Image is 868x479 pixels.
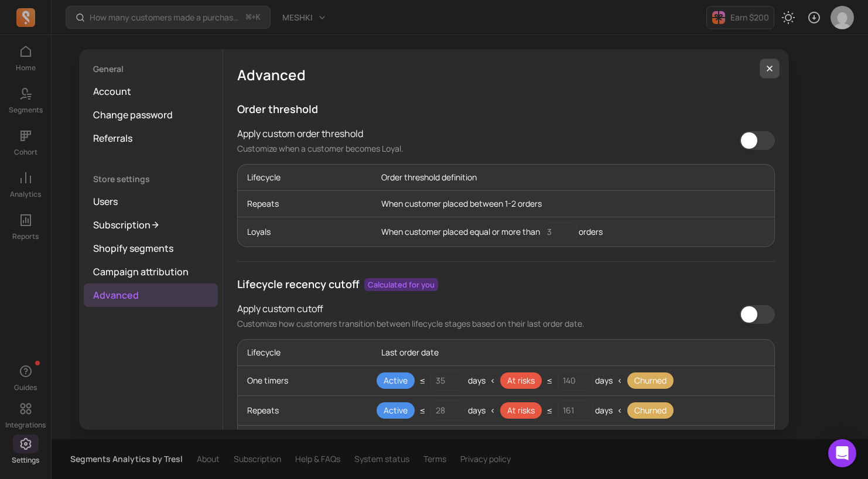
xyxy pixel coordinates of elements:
p: days [595,405,613,416]
p: < [617,375,623,386]
p: ≤ [546,405,553,416]
a: Users [84,190,218,213]
span: Active [377,402,415,419]
a: Subscription [84,213,218,237]
p: ≤ [419,375,426,386]
p: Customize how customers transition between lifecycle stages based on their last order date. [237,318,585,330]
p: days [595,375,613,386]
span: Churned [627,372,674,389]
p: Loyals [238,219,372,245]
p: Apply custom order threshold [237,126,404,141]
p: General [84,63,218,75]
p: When customer placed between 1- orders [372,191,774,217]
span: 2 [511,198,516,209]
span: Active [377,372,415,389]
a: Shopify segments [84,237,218,260]
p: When customer placed equal or more than orders [381,222,603,242]
a: Change password [84,103,218,126]
span: Churned [627,402,674,419]
p: Lifecycle [238,340,372,365]
p: Order threshold definition [372,165,774,190]
div: Open Intercom Messenger [828,439,856,467]
p: ≤ [419,405,426,416]
p: < [617,405,623,416]
p: Order threshold [237,101,775,117]
a: Referrals [84,126,218,150]
span: At risks [500,402,542,419]
p: Apply custom cutoff [237,302,585,316]
p: Repeats [238,191,372,217]
span: Calculated for you [364,278,438,291]
p: Last order date [372,340,774,365]
span: At risks [500,372,542,389]
p: Lifecycle recency cutoff [237,276,360,292]
p: ≤ [546,375,553,386]
a: Campaign attribution [84,260,218,283]
p: days [468,405,486,416]
p: Lifecycle [238,165,372,190]
p: Store settings [84,173,218,185]
p: days [468,375,486,386]
p: < [490,405,495,416]
h5: Advanced [237,63,775,87]
p: Repeats [247,405,377,416]
p: < [490,375,495,386]
a: Account [84,80,218,103]
p: Customize when a customer becomes Loyal. [237,143,404,155]
p: One timers [247,375,377,386]
a: Advanced [84,283,218,307]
